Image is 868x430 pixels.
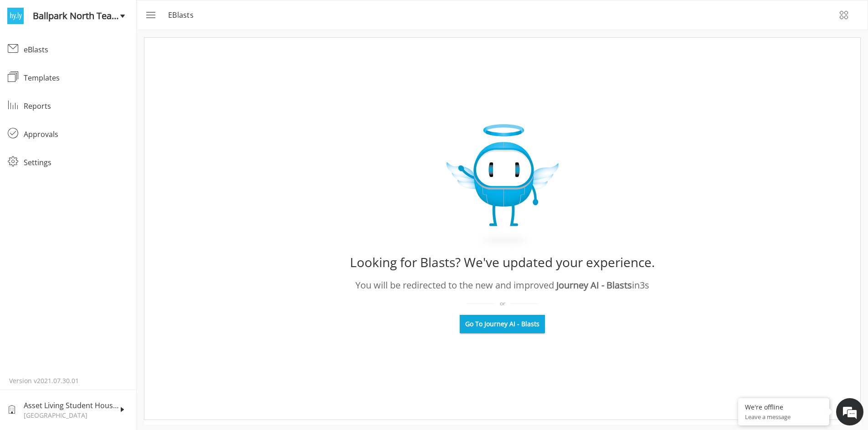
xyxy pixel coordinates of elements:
div: We're offline [745,403,822,411]
div: You will be redirected to the new and improved in 3 s [355,278,649,292]
div: Approvals [24,129,129,140]
img: logo [7,8,24,24]
div: Templates [24,72,129,83]
span: Go To Journey AI - Blasts [465,319,539,329]
button: Go To Journey AI - Blasts [460,315,545,333]
p: eBlasts [168,10,199,20]
div: Reports [24,101,129,111]
p: Version v2021.07.30.01 [9,376,127,385]
p: Leave a message [745,413,822,421]
div: Looking for Blasts? We've updated your experience. [350,251,655,273]
img: expiry_Image [447,124,559,249]
div: Settings [24,157,129,168]
button: menu [139,4,161,26]
div: or [467,299,538,308]
span: Journey AI - Blasts [556,279,632,291]
span: Ballpark North Team [33,9,120,23]
div: eBlasts [24,44,129,55]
